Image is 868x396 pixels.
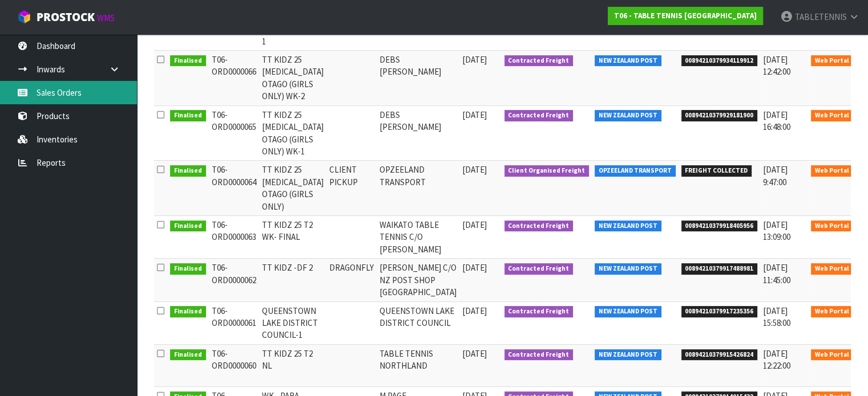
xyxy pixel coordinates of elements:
[595,165,676,177] span: OPZEELAND TRANSPORT
[259,216,326,259] td: TT KIDZ 25 T2 WK- FINAL
[259,50,326,105] td: TT KIDZ 25 [MEDICAL_DATA] OTAGO (GIRLS ONLY) WK-2
[209,216,259,259] td: T06-ORD0000063
[170,306,206,317] span: Finalised
[377,301,459,344] td: QUEENSTOWN LAKE DISTRICT COUNCIL
[763,348,790,371] span: [DATE] 12:22:00
[811,165,853,177] span: Web Portal
[462,164,487,175] span: [DATE]
[763,109,790,132] span: [DATE] 16:48:00
[811,306,853,317] span: Web Portal
[462,54,487,65] span: [DATE]
[259,301,326,344] td: QUEENSTOWN LAKE DISTRICT COUNCIL-1
[326,259,377,301] td: DRAGONFLY
[377,216,459,259] td: WAIKATO TABLE TENNIS C/O [PERSON_NAME]
[209,259,259,301] td: T06-ORD0000062
[811,221,853,232] span: Web Portal
[377,105,459,161] td: DEBS [PERSON_NAME]
[17,10,31,24] img: cube-alt.png
[259,259,326,301] td: TT KIDZ -DF 2
[681,165,752,177] span: FREIGHT COLLECTED
[595,55,661,67] span: NEW ZEALAND POST
[811,110,853,121] span: Web Portal
[170,221,206,232] span: Finalised
[377,50,459,105] td: DEBS [PERSON_NAME]
[504,349,574,361] span: Contracted Freight
[326,161,377,216] td: CLIENT PICKUP
[681,306,758,317] span: 00894210379917235356
[170,55,206,67] span: Finalised
[377,344,459,386] td: TABLE TENNIS NORTHLAND
[614,11,757,21] strong: T06 - TABLE TENNIS [GEOGRAPHIC_DATA]
[259,344,326,386] td: TT KIDZ 25 T2 NL
[811,349,853,361] span: Web Portal
[504,55,574,67] span: Contracted Freight
[504,263,574,275] span: Contracted Freight
[462,305,487,316] span: [DATE]
[170,165,206,177] span: Finalised
[595,349,661,361] span: NEW ZEALAND POST
[504,306,574,317] span: Contracted Freight
[504,165,590,177] span: Client Organised Freight
[209,161,259,216] td: T06-ORD0000064
[504,221,574,232] span: Contracted Freight
[209,105,259,161] td: T06-ORD0000065
[97,13,115,23] small: WMS
[462,348,487,359] span: [DATE]
[462,262,487,273] span: [DATE]
[763,54,790,77] span: [DATE] 12:42:00
[170,110,206,121] span: Finalised
[170,263,206,275] span: Finalised
[763,305,790,328] span: [DATE] 15:58:00
[209,301,259,344] td: T06-ORD0000061
[209,344,259,386] td: T06-ORD0000060
[209,50,259,105] td: T06-ORD0000066
[595,110,661,121] span: NEW ZEALAND POST
[681,221,758,232] span: 00894210379918405956
[37,10,95,25] span: ProStock
[681,55,758,67] span: 00894210379934119912
[504,110,574,121] span: Contracted Freight
[681,110,758,121] span: 00894210379929181900
[763,262,790,285] span: [DATE] 11:45:00
[811,55,853,67] span: Web Portal
[795,11,847,22] span: TABLETENNIS
[259,105,326,161] td: TT KIDZ 25 [MEDICAL_DATA] OTAGO (GIRLS ONLY) WK-1
[377,161,459,216] td: OPZEELAND TRANSPORT
[595,306,661,317] span: NEW ZEALAND POST
[170,349,206,361] span: Finalised
[595,221,661,232] span: NEW ZEALAND POST
[462,219,487,230] span: [DATE]
[681,349,758,361] span: 00894210379915426824
[811,263,853,275] span: Web Portal
[763,219,790,242] span: [DATE] 13:09:00
[259,161,326,216] td: TT KIDZ 25 [MEDICAL_DATA] OTAGO (GIRLS ONLY)
[377,259,459,301] td: [PERSON_NAME] C/O NZ POST SHOP [GEOGRAPHIC_DATA]
[681,263,758,275] span: 00894210379917488981
[595,263,661,275] span: NEW ZEALAND POST
[462,109,487,120] span: [DATE]
[763,164,788,187] span: [DATE] 9:47:00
